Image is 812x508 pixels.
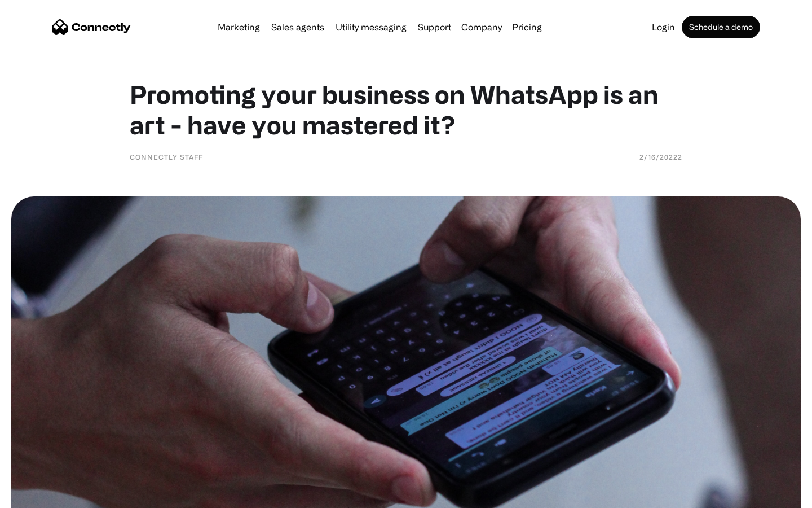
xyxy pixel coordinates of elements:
ul: Language list [23,488,68,504]
a: Sales agents [267,23,329,32]
a: Support [413,23,456,32]
a: Schedule a demo [682,16,760,38]
aside: Language selected: English [11,488,68,504]
a: Marketing [213,23,264,32]
a: Utility messaging [331,23,411,32]
div: Connectly Staff [130,151,203,163]
div: Company [461,19,502,35]
a: Pricing [507,23,546,32]
div: 2/16/20222 [639,151,682,163]
a: Login [647,23,679,32]
h1: Promoting your business on WhatsApp is an art - have you mastered it? [130,79,682,140]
